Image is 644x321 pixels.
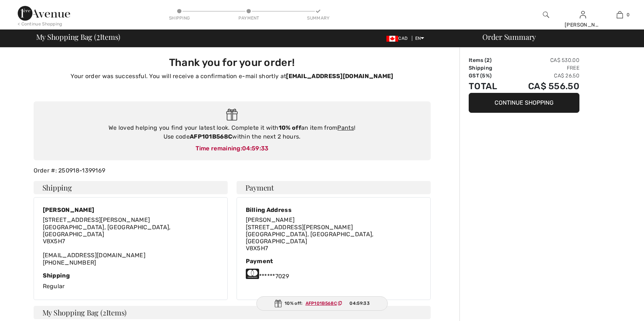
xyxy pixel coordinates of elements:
img: 1ère Avenue [18,6,70,21]
td: Total [469,80,508,93]
span: [PERSON_NAME] [246,216,295,223]
ins: AFP101B568C [306,301,337,306]
td: GST (5%) [469,72,508,80]
strong: [EMAIL_ADDRESS][DOMAIN_NAME] [286,73,393,80]
span: [STREET_ADDRESS][PERSON_NAME] [GEOGRAPHIC_DATA], [GEOGRAPHIC_DATA], [GEOGRAPHIC_DATA] V8X5H7 [246,224,374,252]
img: Canadian Dollar [386,36,398,42]
div: Regular [43,272,218,291]
div: Order #: 250918-1399169 [29,166,435,175]
td: CA$ 556.50 [508,80,579,93]
h4: Payment [237,181,431,194]
span: CAD [386,36,410,41]
img: My Bag [617,10,623,19]
span: My Shopping Bag ( Items) [36,33,121,41]
div: Payment [246,258,421,265]
strong: 10% off [279,124,301,131]
div: Shipping [168,15,190,21]
img: My Info [580,10,586,19]
div: Time remaining: [41,144,423,153]
span: 04:59:33 [349,300,369,307]
span: 2 [103,307,106,317]
span: EN [415,36,424,41]
strong: AFP101B568C [190,133,232,140]
div: [PERSON_NAME] [565,21,601,29]
img: search the website [543,10,549,19]
h4: My Shopping Bag ( Items) [34,306,431,319]
div: [EMAIL_ADDRESS][DOMAIN_NAME] [PHONE_NUMBER] [43,216,218,266]
span: [STREET_ADDRESS][PERSON_NAME] [GEOGRAPHIC_DATA], [GEOGRAPHIC_DATA], [GEOGRAPHIC_DATA] V8X5H7 [43,216,171,245]
div: 10% off: [256,296,388,311]
div: < Continue Shopping [18,21,62,27]
div: Order Summary [473,33,640,41]
h3: Thank you for your order! [38,56,426,69]
h4: Shipping [34,181,228,194]
img: Gift.svg [226,109,238,121]
div: Shipping [43,272,218,279]
div: [PERSON_NAME] [43,206,218,213]
button: Continue Shopping [469,93,579,113]
div: Summary [307,15,329,21]
span: 2 [96,31,100,41]
td: Free [508,64,579,72]
span: 04:59:33 [242,145,268,152]
div: We loved helping you find your latest look. Complete it with an item from ! Use code within the n... [41,123,423,141]
td: CA$ 530.00 [508,56,579,64]
span: 2 [486,57,490,63]
img: Gift.svg [274,300,282,307]
a: Pants [337,124,354,131]
td: CA$ 26.50 [508,72,579,80]
p: Your order was successful. You will receive a confirmation e-mail shortly at [38,72,426,81]
a: Sign In [580,11,586,18]
td: Items ( ) [469,56,508,64]
a: 0 [602,10,638,19]
span: 0 [627,11,630,18]
div: Billing Address [246,206,421,213]
div: Payment [238,15,260,21]
td: Shipping [469,64,508,72]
